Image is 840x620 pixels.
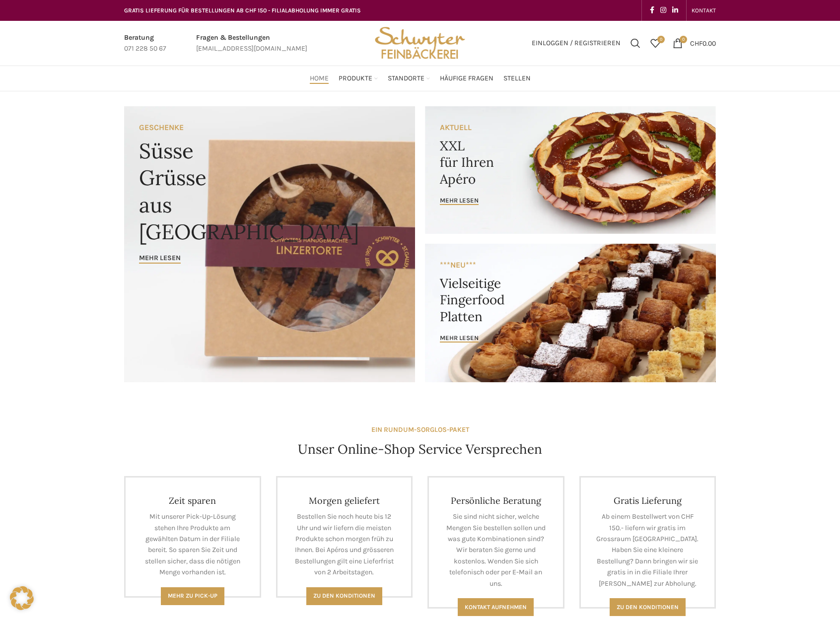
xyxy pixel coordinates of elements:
[617,604,679,611] span: Zu den konditionen
[140,511,245,578] p: Mit unserer Pick-Up-Lösung stehen Ihre Produkte am gewählten Datum in der Filiale bereit. So spar...
[440,69,493,88] a: Häufige Fragen
[692,0,716,20] a: KONTAKT
[306,587,382,605] a: Zu den Konditionen
[596,511,700,589] p: Ab einem Bestellwert von CHF 150.- liefern wir gratis im Grossraum [GEOGRAPHIC_DATA]. Haben Sie e...
[692,7,716,14] span: KONTAKT
[596,495,700,506] h4: Gratis Lieferung
[645,33,665,53] div: Meine Wunschliste
[444,495,548,506] h4: Persönliche Beratung
[657,3,669,17] a: Instagram social link
[119,69,721,88] div: Main navigation
[388,74,424,83] span: Standorte
[339,69,378,88] a: Produkte
[388,69,430,88] a: Standorte
[124,106,415,382] a: Banner link
[371,21,469,66] img: Bäckerei Schwyter
[444,511,548,589] p: Sie sind nicht sicher, welche Mengen Sie bestellen sollen und was gute Kombinationen sind? Wir be...
[196,32,307,55] a: Infobox link
[371,38,469,47] a: Site logo
[647,3,657,17] a: Facebook social link
[339,74,372,83] span: Produkte
[503,69,531,88] a: Stellen
[298,440,542,458] h4: Unser Online-Shop Service Versprechen
[668,33,721,53] a: 0 CHF0.00
[292,511,397,578] p: Bestellen Sie noch heute bis 12 Uhr und wir liefern die meisten Produkte schon morgen früh zu Ihn...
[161,587,224,605] a: Mehr zu Pick-Up
[669,3,681,17] a: Linkedin social link
[645,33,665,53] a: 0
[465,604,527,611] span: Kontakt aufnehmen
[292,495,397,506] h4: Morgen geliefert
[690,39,716,47] bdi: 0.00
[458,598,534,616] a: Kontakt aufnehmen
[440,74,493,83] span: Häufige Fragen
[425,244,716,382] a: Banner link
[371,425,469,434] strong: EIN RUNDUM-SORGLOS-PAKET
[690,39,702,47] span: CHF
[168,592,217,599] span: Mehr zu Pick-Up
[610,598,686,616] a: Zu den konditionen
[657,36,665,43] span: 0
[527,33,626,53] a: Einloggen / Registrieren
[124,32,166,55] a: Infobox link
[680,36,687,43] span: 0
[503,74,531,83] span: Stellen
[310,69,329,88] a: Home
[626,33,645,53] a: Suchen
[687,0,721,20] div: Secondary navigation
[140,495,245,506] h4: Zeit sparen
[124,7,361,14] span: GRATIS LIEFERUNG FÜR BESTELLUNGEN AB CHF 150 - FILIALABHOLUNG IMMER GRATIS
[532,40,621,47] span: Einloggen / Registrieren
[425,106,716,234] a: Banner link
[310,74,329,83] span: Home
[313,592,375,599] span: Zu den Konditionen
